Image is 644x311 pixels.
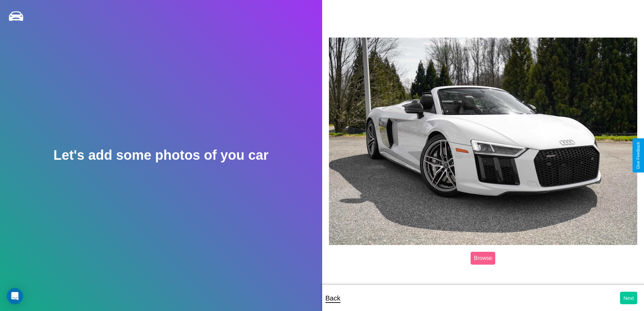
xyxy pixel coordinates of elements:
[471,252,495,265] label: Browse
[53,148,268,163] h2: Let's add some photos of you car
[636,142,641,169] div: Give Feedback
[620,292,637,304] button: Next
[329,38,638,245] img: posted
[326,292,340,304] p: Back
[7,288,23,304] div: Open Intercom Messenger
